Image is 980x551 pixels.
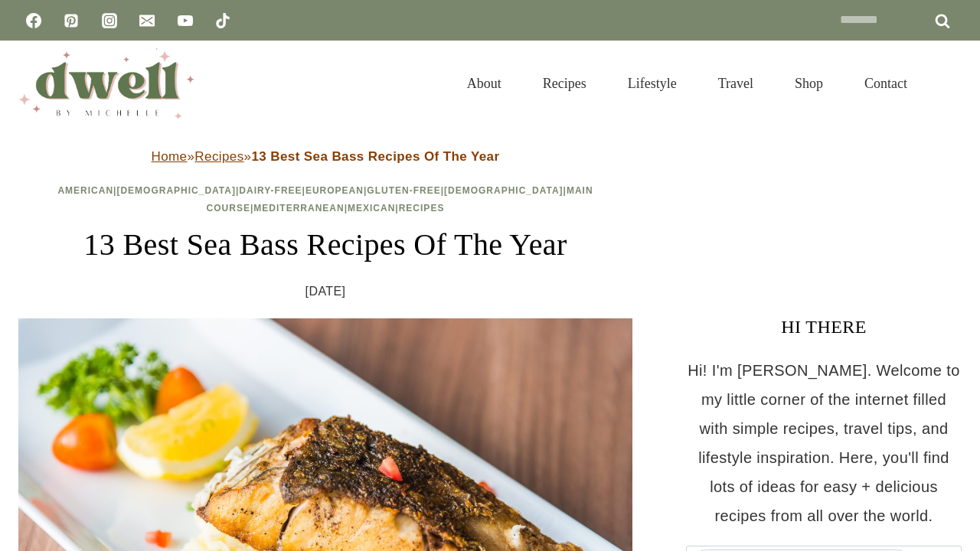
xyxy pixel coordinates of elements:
a: YouTube [170,5,201,36]
a: Facebook [18,5,49,36]
nav: Primary Navigation [446,57,928,110]
a: Contact [844,57,928,110]
a: American [57,185,113,196]
time: [DATE] [305,280,346,303]
a: Lifestyle [607,57,697,110]
span: | | | | | | | | | [57,185,593,214]
a: Home [152,149,188,164]
a: Travel [697,57,774,110]
a: TikTok [207,5,238,36]
p: Hi! I'm [PERSON_NAME]. Welcome to my little corner of the internet filled with simple recipes, tr... [686,356,962,530]
a: About [446,57,522,110]
a: [DEMOGRAPHIC_DATA] [116,185,236,196]
a: Recipes [522,57,607,110]
a: Recipes [194,149,243,164]
strong: 13 Best Sea Bass Recipes Of The Year [251,149,499,164]
h3: HI THERE [686,313,962,341]
a: European [305,185,364,196]
a: [DEMOGRAPHIC_DATA] [444,185,563,196]
a: Instagram [94,5,125,36]
a: Pinterest [56,5,87,36]
a: Mediterranean [253,203,344,214]
a: Gluten-Free [367,185,440,196]
a: Dairy-Free [239,185,302,196]
h1: 13 Best Sea Bass Recipes Of The Year [18,222,632,268]
a: Email [132,5,162,36]
a: Recipes [399,203,445,214]
span: » » [152,149,500,164]
a: Shop [774,57,844,110]
img: DWELL by michelle [18,48,194,119]
button: View Search Form [936,70,962,96]
a: Mexican [348,203,395,214]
